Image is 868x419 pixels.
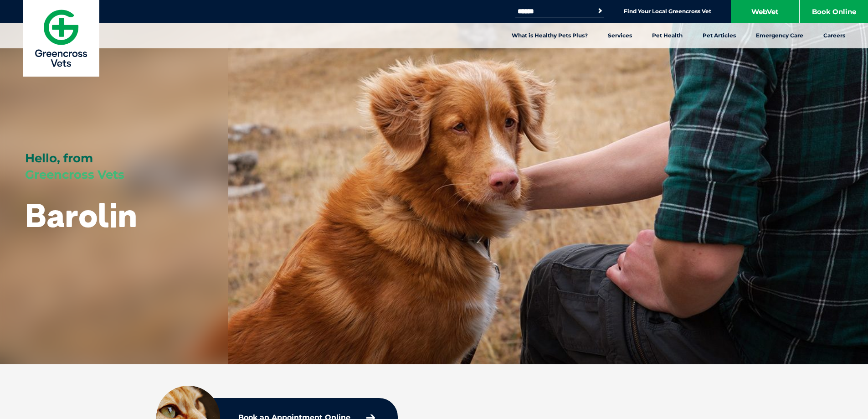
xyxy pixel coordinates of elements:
h1: Barolin [25,197,137,233]
span: Greencross Vets [25,167,124,182]
a: Find Your Local Greencross Vet [624,8,711,15]
a: Careers [813,23,855,48]
a: What is Healthy Pets Plus? [502,23,598,48]
a: Pet Articles [693,23,746,48]
a: Emergency Care [746,23,813,48]
span: Hello, from [25,151,93,166]
button: Search [596,6,605,16]
a: Pet Health [642,23,693,48]
a: Services [598,23,642,48]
